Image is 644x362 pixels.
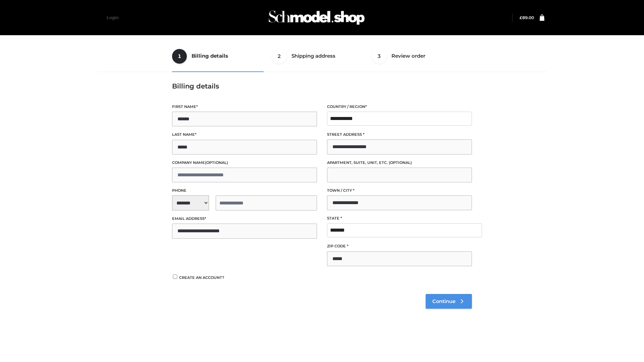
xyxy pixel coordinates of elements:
img: Schmodel Admin 964 [266,4,367,31]
label: Phone [172,187,317,194]
a: Login [107,15,118,20]
label: First name [172,104,317,110]
label: State [327,215,472,222]
label: Apartment, suite, unit, etc. [327,160,472,166]
h3: Billing details [172,82,472,90]
input: Create an account? [172,275,178,279]
span: (optional) [205,160,228,165]
label: Email address [172,216,317,222]
label: Town / City [327,187,472,194]
label: Last name [172,131,317,138]
bdi: 89.00 [520,15,534,20]
a: Continue [426,294,472,309]
a: £89.00 [520,15,534,20]
label: ZIP Code [327,243,472,249]
span: Create an account? [179,275,224,280]
span: (optional) [389,160,412,165]
label: Company name [172,160,317,166]
span: £ [520,15,522,20]
span: Continue [432,298,455,304]
label: Country / Region [327,104,472,110]
label: Street address [327,131,472,138]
